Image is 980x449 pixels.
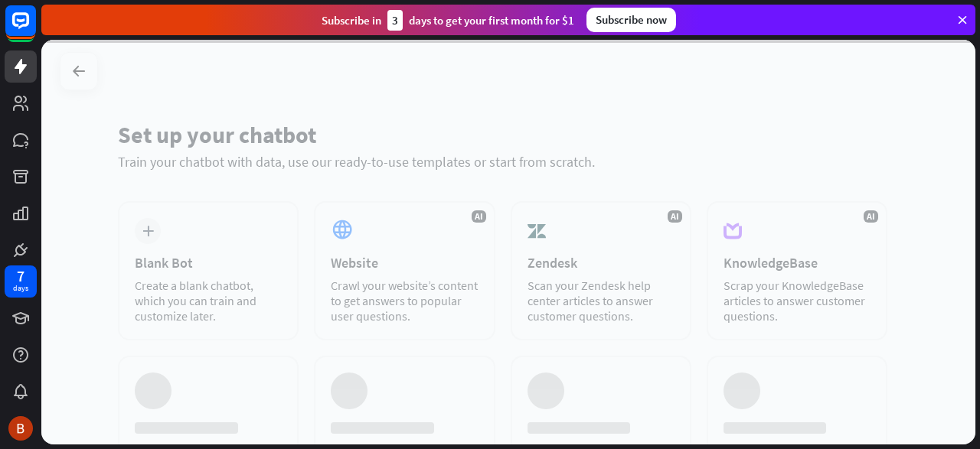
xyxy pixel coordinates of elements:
[586,8,676,32] div: Subscribe now
[13,283,28,294] div: days
[5,265,37,298] a: 7 days
[322,10,574,31] div: Subscribe in days to get your first month for $1
[387,10,403,31] div: 3
[17,269,24,283] div: 7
